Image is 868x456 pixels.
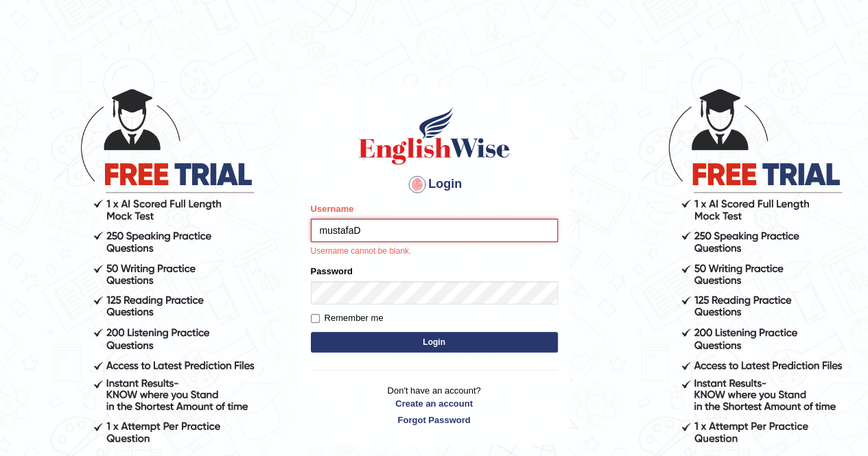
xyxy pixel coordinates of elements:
a: Forgot Password [311,413,558,427]
p: Username cannot be blank. [311,245,558,258]
label: Password [311,265,353,278]
h4: Login [311,173,558,195]
button: Login [311,332,558,352]
input: Remember me [311,314,320,323]
label: Remember me [311,311,384,325]
label: Username [311,202,354,215]
p: Don't have an account? [311,384,558,427]
img: Logo of English Wise sign in for intelligent practice with AI [356,105,513,167]
a: Create an account [311,397,558,410]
